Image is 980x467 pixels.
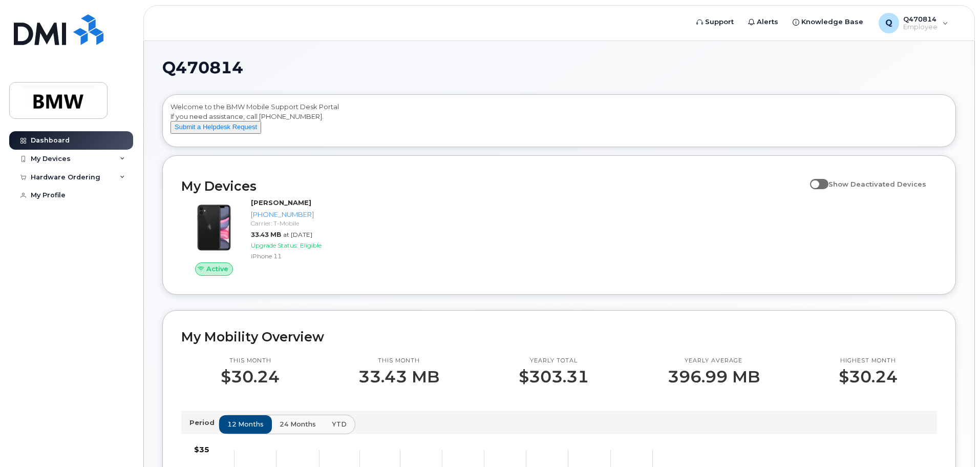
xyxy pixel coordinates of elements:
[171,123,261,131] a: Submit a Helpdesk Request
[194,445,209,454] tspan: $35
[828,180,926,188] span: Show Deactivated Devices
[251,231,281,238] span: 33.43 MB
[519,368,589,386] p: $303.31
[162,60,243,75] span: Q470814
[181,178,805,194] h2: My Devices
[839,368,898,386] p: $30.24
[251,210,357,219] div: [PHONE_NUMBER]
[171,102,948,143] div: Welcome to the BMW Mobile Support Desk Portal If you need assistance, call [PHONE_NUMBER].
[221,368,280,386] p: $30.24
[300,241,322,249] span: Eligible
[358,368,439,386] p: 33.43 MB
[251,198,311,207] strong: [PERSON_NAME]
[181,198,361,276] a: Active[PERSON_NAME][PHONE_NUMBER]Carrier: T-Mobile33.43 MBat [DATE]Upgrade Status:EligibleiPhone 11
[810,174,818,182] input: Show Deactivated Devices
[668,368,760,386] p: 396.99 MB
[181,329,937,344] h2: My Mobility Overview
[206,264,228,274] span: Active
[519,357,589,365] p: Yearly total
[280,419,316,429] span: 24 months
[189,418,219,428] p: Period
[668,357,760,365] p: Yearly average
[283,231,312,238] span: at [DATE]
[171,121,261,134] button: Submit a Helpdesk Request
[358,357,439,365] p: This month
[251,252,357,260] div: iPhone 11
[251,219,357,228] div: Carrier: T-Mobile
[839,357,898,365] p: Highest month
[189,203,239,252] img: iPhone_11.jpg
[221,357,280,365] p: This month
[332,419,347,429] span: YTD
[251,241,298,249] span: Upgrade Status:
